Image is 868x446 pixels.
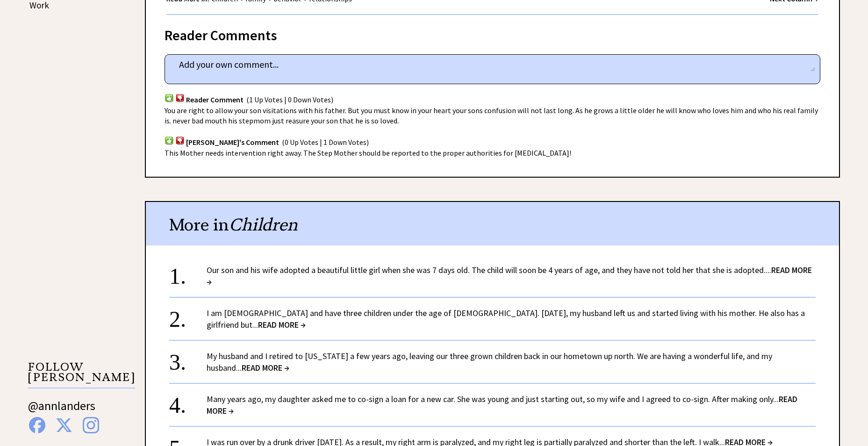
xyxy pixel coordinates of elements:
span: You are right to allow your son visitations with his father. But you must know in your heart your... [165,106,818,125]
img: votdown.png [175,94,185,102]
div: 1. [169,264,207,281]
img: facebook%20blue.png [29,417,45,433]
span: This Mother needs intervention right away. The Step Mother should be reported to the proper autho... [165,148,571,158]
span: Children [229,214,298,235]
span: [PERSON_NAME]'s Comment [186,137,279,147]
img: votup.png [165,94,174,102]
span: READ MORE → [207,394,797,416]
div: 3. [169,350,207,367]
img: votdown.png [175,136,185,145]
span: READ MORE → [242,362,289,373]
iframe: Advertisement [28,37,122,318]
div: Reader Comments [165,25,820,40]
img: instagram%20blue.png [83,417,99,433]
a: Our son and his wife adopted a beautiful little girl when she was 7 days old. The child will soon... [207,265,812,287]
div: 4. [169,393,207,410]
p: FOLLOW [PERSON_NAME] [28,362,135,388]
a: Many years ago, my daughter asked me to co-sign a loan for a new car. She was young and just star... [207,394,797,416]
img: votup.png [165,136,174,145]
a: My husband and I retired to [US_STATE] a few years ago, leaving our three grown children back in ... [207,351,772,373]
div: More in [146,202,839,245]
span: (0 Up Votes | 1 Down Votes) [282,137,369,147]
a: @annlanders [28,398,95,423]
div: 2. [169,307,207,324]
span: (1 Up Votes | 0 Down Votes) [246,95,333,104]
span: READ MORE → [258,319,306,330]
img: x%20blue.png [56,417,72,433]
a: I am [DEMOGRAPHIC_DATA] and have three children under the age of [DEMOGRAPHIC_DATA]. [DATE], my h... [207,308,805,330]
span: Reader Comment [186,95,244,104]
span: READ MORE → [207,265,812,287]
